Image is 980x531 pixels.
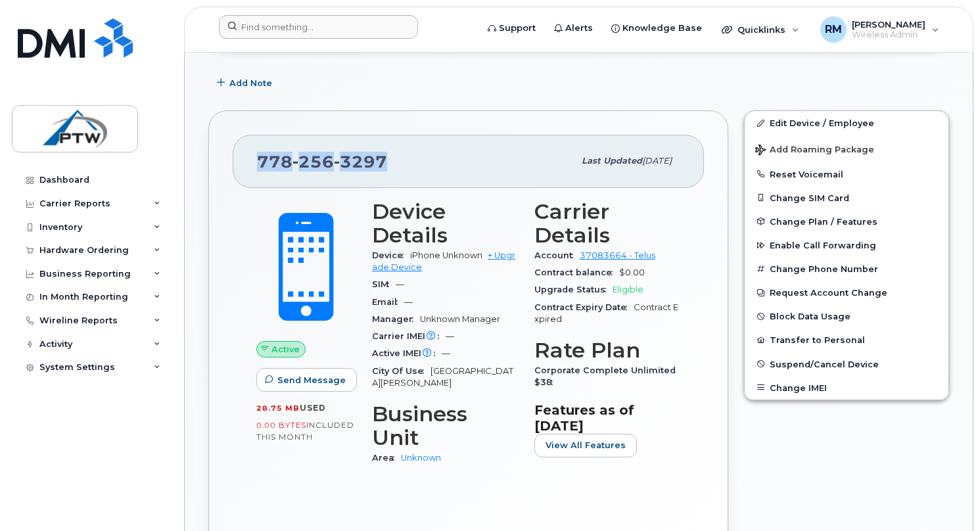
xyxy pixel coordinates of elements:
h3: Features as of [DATE] [534,402,681,434]
h3: Rate Plan [534,338,681,362]
span: Eligible [613,285,643,294]
span: Manager [372,314,420,324]
a: Alerts [545,15,602,41]
h3: Device Details [372,200,519,247]
span: — [442,348,450,358]
span: Add Note [229,77,272,89]
button: View All Features [534,434,637,457]
a: Support [478,15,545,41]
span: Knowledge Base [622,22,702,35]
a: 37083664 - Telus [580,250,655,260]
span: 778 [257,152,387,172]
span: — [396,279,404,289]
button: Add Roaming Package [745,135,948,162]
span: included this month [256,420,354,442]
span: Active [271,343,300,356]
span: 3297 [334,152,387,172]
button: Block Data Usage [745,304,948,328]
span: — [404,297,413,307]
span: Send Message [277,374,346,386]
span: 256 [292,152,334,172]
input: Find something... [219,15,418,39]
button: Change Plan / Features [745,210,948,233]
button: Transfer to Personal [745,328,948,352]
button: Enable Call Forwarding [745,233,948,257]
button: Change IMEI [745,376,948,400]
span: SIM [372,279,396,289]
span: — [446,331,454,341]
span: 0.00 Bytes [256,421,306,430]
span: Contract Expiry Date [534,302,634,312]
span: RM [825,22,842,37]
span: Account [534,250,580,260]
button: Change Phone Number [745,257,948,281]
span: City Of Use [372,366,431,376]
span: Change Plan / Features [770,216,877,226]
button: Suspend/Cancel Device [745,352,948,376]
span: iPhone Unknown [410,250,482,260]
span: Area [372,453,401,463]
a: Knowledge Base [602,15,711,41]
span: Unknown Manager [420,314,500,324]
span: Quicklinks [737,24,785,35]
div: Rob McDonald [811,16,948,43]
span: Corporate Complete Unlimited $38 [534,365,676,387]
div: Quicklinks [712,16,808,43]
span: Alerts [565,22,593,35]
button: Change SIM Card [745,186,948,210]
span: [DATE] [642,156,672,166]
span: Active IMEI [372,348,442,358]
span: Wireless Admin [852,30,925,40]
button: Request Account Change [745,281,948,304]
button: Reset Voicemail [745,162,948,186]
span: Suspend/Cancel Device [770,359,879,369]
span: Upgrade Status [534,285,613,294]
span: $0.00 [619,267,645,277]
span: View All Features [546,439,626,451]
span: Device [372,250,410,260]
span: [PERSON_NAME] [852,19,925,30]
span: Enable Call Forwarding [770,241,876,250]
span: Carrier IMEI [372,331,446,341]
h3: Carrier Details [534,200,681,247]
span: Contract Expired [534,302,678,324]
a: Edit Device / Employee [745,111,948,135]
button: Send Message [256,368,357,392]
span: Email [372,297,404,307]
span: used [300,403,326,413]
h3: Business Unit [372,402,519,450]
button: Add Note [208,71,283,95]
span: [GEOGRAPHIC_DATA][PERSON_NAME] [372,366,513,388]
span: 28.75 MB [256,404,300,413]
a: Unknown [401,453,441,463]
span: Contract balance [534,267,619,277]
span: Add Roaming Package [755,145,874,157]
span: Support [499,22,536,35]
span: Last updated [582,156,642,166]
